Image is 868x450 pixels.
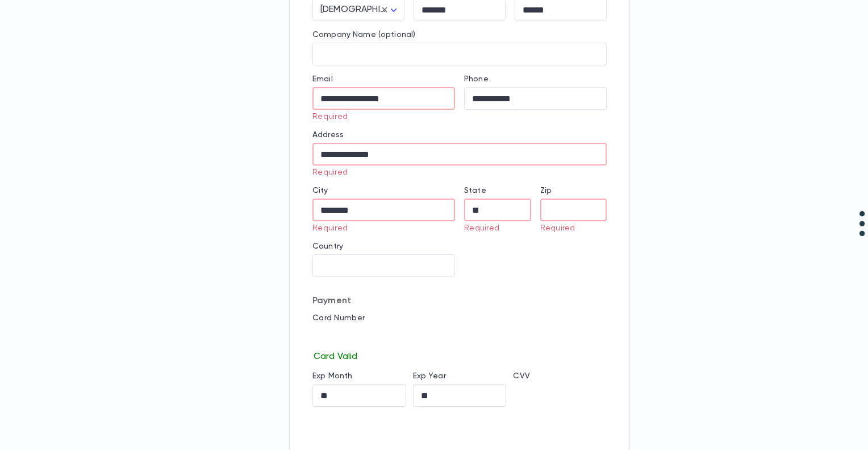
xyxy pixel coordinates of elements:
[312,313,607,323] p: Card Number
[312,168,599,177] p: Required
[312,112,447,121] p: Required
[312,295,607,307] p: Payment
[464,224,523,233] p: Required
[464,75,489,84] label: Phone
[540,186,552,195] label: Zip
[413,371,446,381] label: Exp Year
[312,130,344,139] label: Address
[540,224,599,233] p: Required
[312,371,352,381] label: Exp Month
[312,326,607,349] iframe: card
[312,75,333,84] label: Email
[464,186,486,195] label: State
[320,5,418,14] span: [DEMOGRAPHIC_DATA]
[513,384,607,407] iframe: cvv
[312,224,447,233] p: Required
[312,186,328,195] label: City
[513,371,607,381] p: CVV
[312,242,343,251] label: Country
[312,30,415,39] label: Company Name (optional)
[312,349,607,362] p: Card Valid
